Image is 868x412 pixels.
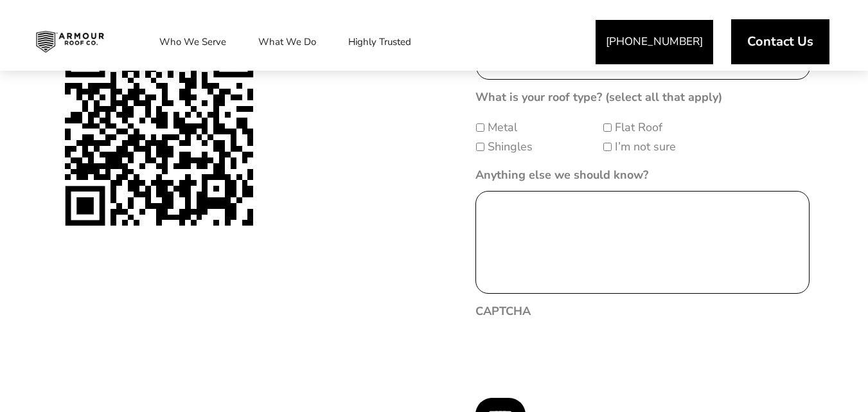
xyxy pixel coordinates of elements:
[245,26,329,58] a: What We Do
[335,26,424,58] a: Highly Trusted
[488,119,517,136] label: Metal
[615,119,662,136] label: Flat Roof
[146,26,239,58] a: Who We Serve
[615,138,676,156] label: I’m not sure
[26,26,114,58] img: Industrial and Commercial Roofing Company | Armour Roof Co.
[475,304,531,319] label: CAPTCHA
[747,35,813,48] span: Contact Us
[475,327,671,377] iframe: reCAPTCHA
[475,168,648,183] label: Anything else we should know?
[731,19,829,64] a: Contact Us
[488,138,533,156] label: Shingles
[475,90,722,105] label: What is your roof type? (select all that apply)
[596,20,713,64] a: [PHONE_NUMBER]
